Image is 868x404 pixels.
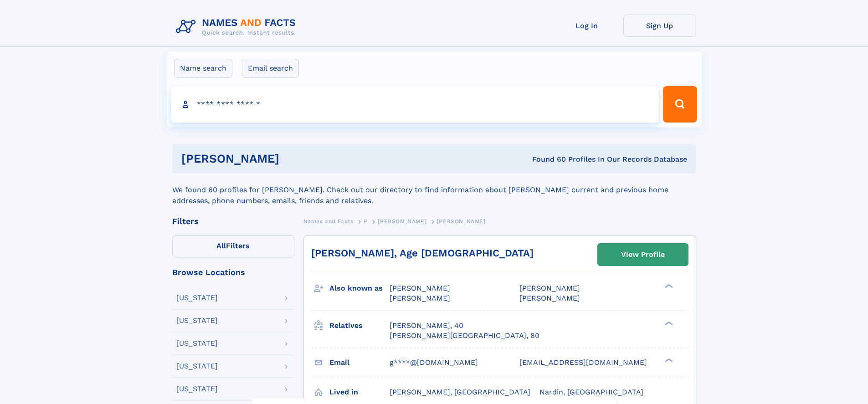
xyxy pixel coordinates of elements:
div: Filters [172,217,294,225]
h3: Lived in [329,384,390,400]
h1: [PERSON_NAME] [181,153,406,164]
label: Filters [172,235,294,257]
div: View Profile [621,244,665,265]
div: ❯ [663,320,673,326]
h3: Also known as [329,281,390,296]
a: P [364,215,368,227]
span: All [216,241,226,250]
a: [PERSON_NAME], 40 [390,321,463,331]
div: [US_STATE] [176,340,218,347]
div: Browse Locations [172,268,294,276]
a: [PERSON_NAME][GEOGRAPHIC_DATA], 80 [390,331,539,341]
a: Names and Facts [303,215,354,227]
span: [PERSON_NAME], [GEOGRAPHIC_DATA] [390,388,530,396]
div: [US_STATE] [176,363,218,370]
a: Log In [550,15,623,37]
span: [PERSON_NAME] [390,284,450,292]
button: Search Button [663,86,697,123]
h3: Relatives [329,318,390,333]
span: [EMAIL_ADDRESS][DOMAIN_NAME] [519,358,647,367]
div: [US_STATE] [176,385,218,393]
div: Found 60 Profiles In Our Records Database [406,154,687,164]
div: [US_STATE] [176,317,218,324]
label: Email search [242,59,299,78]
img: Logo Names and Facts [172,15,303,39]
a: View Profile [598,244,688,266]
h3: Email [329,355,390,370]
a: [PERSON_NAME] [378,215,426,227]
div: ❯ [663,357,673,363]
span: [PERSON_NAME] [437,218,486,225]
span: [PERSON_NAME] [390,294,450,302]
input: search input [171,86,659,123]
span: Nardin, [GEOGRAPHIC_DATA] [539,388,643,396]
span: [PERSON_NAME] [519,294,580,302]
div: We found 60 profiles for [PERSON_NAME]. Check out our directory to find information about [PERSON... [172,174,696,206]
span: P [364,218,368,225]
a: [PERSON_NAME], Age [DEMOGRAPHIC_DATA] [311,247,534,259]
label: Name search [174,59,232,78]
a: Sign Up [623,15,696,37]
div: ❯ [663,283,673,289]
div: [US_STATE] [176,294,218,302]
span: [PERSON_NAME] [378,218,426,225]
span: [PERSON_NAME] [519,284,580,292]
